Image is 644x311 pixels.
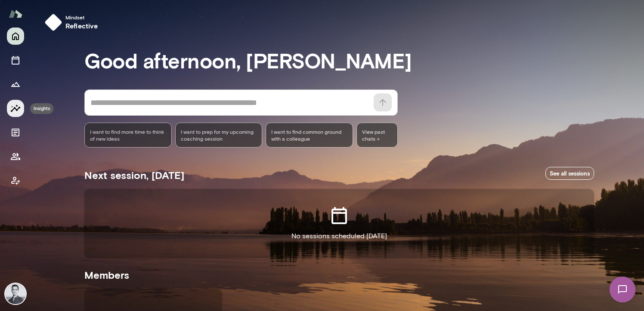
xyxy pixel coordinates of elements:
div: I want to prep for my upcoming coaching session [175,123,263,148]
button: Growth Plan [7,76,24,93]
div: I want to find common ground with a colleague [266,123,353,148]
button: Sessions [7,52,24,69]
h5: Next session, [DATE] [84,168,184,182]
h5: Members [84,268,594,282]
span: View past chats -> [356,123,398,148]
h6: reflective [65,21,98,31]
button: Members [7,148,24,165]
div: I want to find more time to think of new ideas [84,123,172,148]
img: Adam Lurie [5,283,26,304]
span: I want to find common ground with a colleague [271,128,347,142]
button: Mindsetreflective [41,10,105,34]
div: Insights [30,103,53,114]
button: Home [7,28,24,45]
button: Documents [7,124,24,141]
p: No sessions scheduled [DATE] [291,231,387,241]
button: Client app [7,172,24,189]
img: mindset [45,14,62,31]
span: I want to find more time to think of new ideas [90,128,166,142]
a: See all sessions [545,167,594,180]
button: Insights [7,100,24,117]
span: I want to prep for my upcoming coaching session [181,128,257,142]
h3: Good afternoon, [PERSON_NAME] [84,48,594,72]
img: Mento [9,6,22,22]
span: Mindset [65,14,98,21]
